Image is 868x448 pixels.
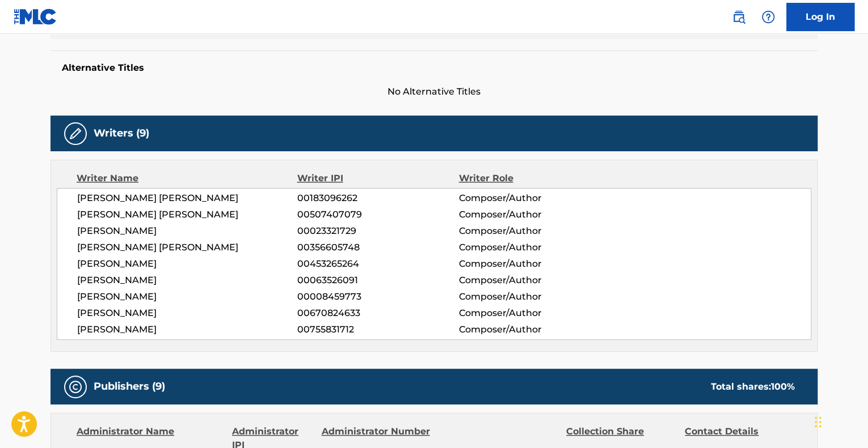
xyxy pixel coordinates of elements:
span: [PERSON_NAME] [77,257,297,271]
span: [PERSON_NAME] [77,323,297,336]
a: Log In [786,3,854,31]
span: Composer/Author [458,290,605,304]
h5: Publishers (9) [94,380,165,393]
span: Composer/Author [458,274,605,287]
img: search [732,10,745,24]
h5: Writers (9) [94,127,149,140]
a: Public Search [727,6,750,28]
span: Composer/Author [458,323,605,336]
span: 100 % [771,381,795,392]
span: [PERSON_NAME] [77,224,297,238]
span: 00008459773 [297,290,458,304]
span: Composer/Author [458,257,605,271]
span: 00453265264 [297,257,458,271]
span: 00507407079 [297,208,458,221]
span: Composer/Author [458,208,605,221]
span: 00670824633 [297,306,458,320]
div: Help [757,6,779,28]
span: [PERSON_NAME] [PERSON_NAME] [77,208,297,221]
div: Writer Name [77,172,297,185]
span: 00063526091 [297,274,458,287]
span: [PERSON_NAME] [77,306,297,320]
div: Writer IPI [297,172,459,185]
span: [PERSON_NAME] [PERSON_NAME] [77,191,297,205]
div: Writer Role [458,172,605,185]
span: 00356605748 [297,241,458,254]
span: 00023321729 [297,224,458,238]
span: Composer/Author [458,191,605,205]
img: MLC Logo [14,8,57,25]
img: Publishers [69,380,82,394]
img: help [761,10,775,24]
span: Composer/Author [458,306,605,320]
span: [PERSON_NAME] [77,274,297,287]
span: Composer/Author [458,224,605,238]
div: Total shares: [711,380,795,394]
span: [PERSON_NAME] [77,290,297,304]
span: Composer/Author [458,241,605,254]
span: [PERSON_NAME] [PERSON_NAME] [77,241,297,254]
iframe: Chat Widget [811,394,868,448]
span: 00183096262 [297,191,458,205]
div: Drag [815,405,821,439]
img: Writers [69,127,82,140]
span: No Alternative Titles [50,85,818,99]
span: 00755831712 [297,323,458,336]
h5: Alternative Titles [62,62,806,74]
